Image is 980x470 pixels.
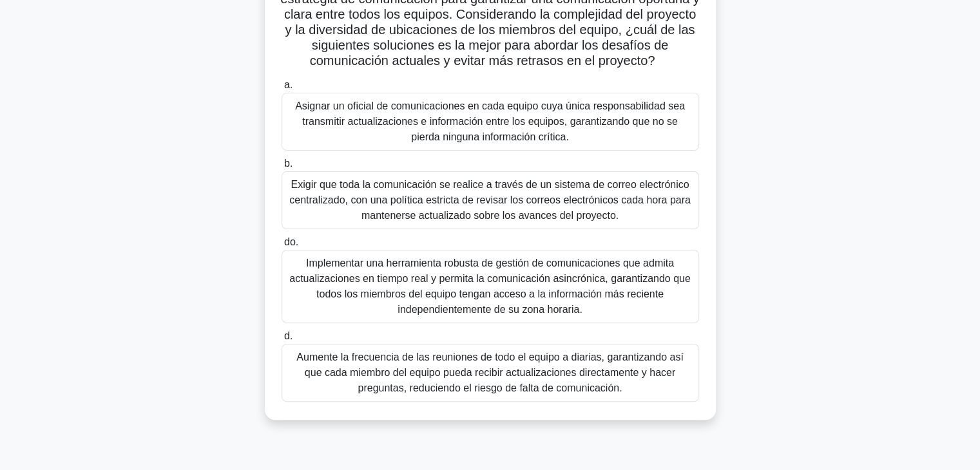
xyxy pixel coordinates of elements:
[284,79,293,90] font: a.
[284,158,293,169] font: b.
[289,179,691,221] font: Exigir que toda la comunicación se realice a través de un sistema de correo electrónico centraliz...
[289,258,691,315] font: Implementar una herramienta robusta de gestión de comunicaciones que admita actualizaciones en ti...
[296,352,683,393] font: Aumente la frecuencia de las reuniones de todo el equipo a diarias, garantizando así que cada mie...
[295,100,685,142] font: Asignar un oficial de comunicaciones en cada equipo cuya única responsabilidad sea transmitir act...
[284,330,293,341] font: d.
[284,236,298,247] font: do.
